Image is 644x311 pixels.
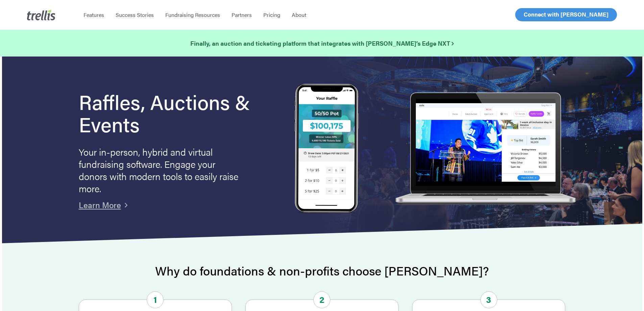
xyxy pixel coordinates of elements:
a: Finally, an auction and ticketing platform that integrates with [PERSON_NAME]’s Edge NXT [190,39,454,48]
span: Fundraising Resources [165,11,220,19]
span: Success Stories [116,11,154,19]
span: Connect with [PERSON_NAME] [524,10,609,18]
span: Features [84,11,104,19]
img: Trellis [27,9,55,20]
a: Features [78,12,110,18]
a: Partners [226,12,258,18]
strong: Finally, an auction and ticketing platform that integrates with [PERSON_NAME]’s Edge NXT [190,39,454,47]
span: 3 [480,291,497,308]
img: Trellis Raffles, Auctions and Event Fundraising [294,84,359,215]
span: Partners [232,11,252,19]
h1: Raffles, Auctions & Events [79,90,269,135]
a: Learn More [79,199,121,210]
a: Fundraising Resources [160,12,226,18]
a: Pricing [258,12,286,18]
a: Connect with [PERSON_NAME] [515,8,617,21]
p: Your in-person, hybrid and virtual fundraising software. Engage your donors with modern tools to ... [79,146,241,194]
img: rafflelaptop_mac_optim.png [391,92,579,206]
span: About [292,11,306,19]
a: Success Stories [110,12,160,18]
h2: Why do foundations & non-profits choose [PERSON_NAME]? [79,264,566,277]
span: Pricing [263,11,280,19]
span: 1 [147,291,164,308]
span: 2 [313,291,330,308]
a: About [286,12,312,18]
